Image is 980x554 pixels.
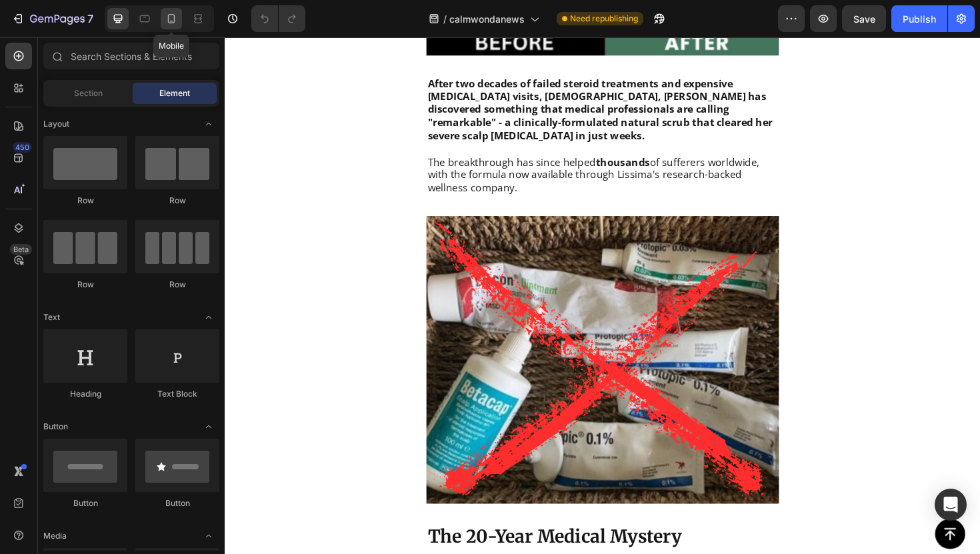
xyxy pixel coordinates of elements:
[213,189,587,494] img: gempages_575005679476015972-7282de82-ef81-4cb2-9818-3d09d34ee7da.png
[853,13,875,25] span: Save
[13,142,32,153] div: 450
[43,497,127,509] div: Button
[198,525,219,547] span: Toggle open
[842,5,886,32] button: Save
[903,12,936,26] div: Publish
[43,311,60,323] span: Text
[43,530,67,542] span: Media
[135,388,219,400] div: Text Block
[225,37,980,554] iframe: Design area
[135,195,219,207] div: Row
[393,125,450,139] strong: thousands
[43,195,127,207] div: Row
[74,87,103,99] span: Section
[159,87,190,99] span: Element
[935,489,967,521] div: Open Intercom Messenger
[891,5,947,32] button: Publish
[43,118,69,130] span: Layout
[10,244,32,255] div: Beta
[198,307,219,328] span: Toggle open
[198,416,219,437] span: Toggle open
[443,12,447,26] span: /
[251,5,305,32] div: Undo/Redo
[87,11,93,27] p: 7
[135,279,219,291] div: Row
[5,5,99,32] button: 7
[43,43,219,69] input: Search Sections & Elements
[449,12,525,26] span: calmwondanews
[43,421,68,433] span: Button
[570,13,638,25] span: Need republishing
[135,497,219,509] div: Button
[43,388,127,400] div: Heading
[198,113,219,135] span: Toggle open
[43,279,127,291] div: Row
